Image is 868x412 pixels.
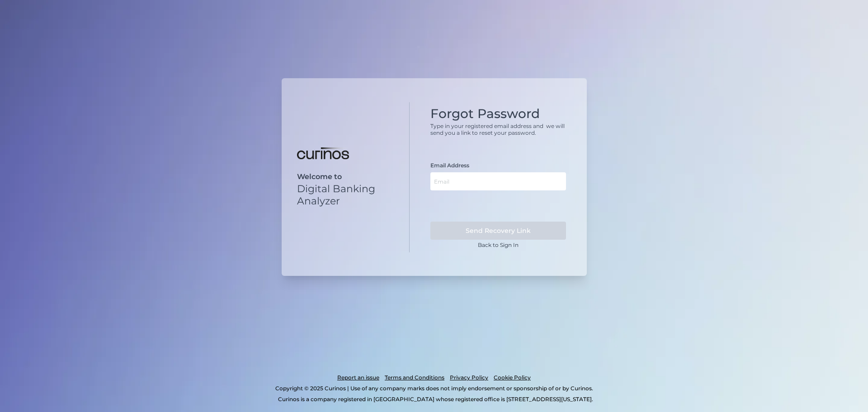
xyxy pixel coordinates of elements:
[430,106,566,122] h1: Forgot Password
[430,162,469,169] label: Email Address
[430,172,566,190] input: Email
[297,147,349,159] img: Digital Banking Analyzer
[430,222,566,240] button: Send Recovery Link
[297,172,394,181] p: Welcome to
[478,242,519,248] a: Back to Sign In
[44,383,824,394] p: Copyright © 2025 Curinos | Use of any company marks does not imply endorsement or sponsorship of ...
[450,372,488,383] a: Privacy Policy
[337,372,379,383] a: Report an issue
[494,372,531,383] a: Cookie Policy
[385,372,444,383] a: Terms and Conditions
[47,394,824,405] p: Curinos is a company registered in [GEOGRAPHIC_DATA] whose registered office is [STREET_ADDRESS][...
[297,183,394,207] p: Digital Banking Analyzer
[430,123,566,136] p: Type in your registered email address and we will send you a link to reset your password.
